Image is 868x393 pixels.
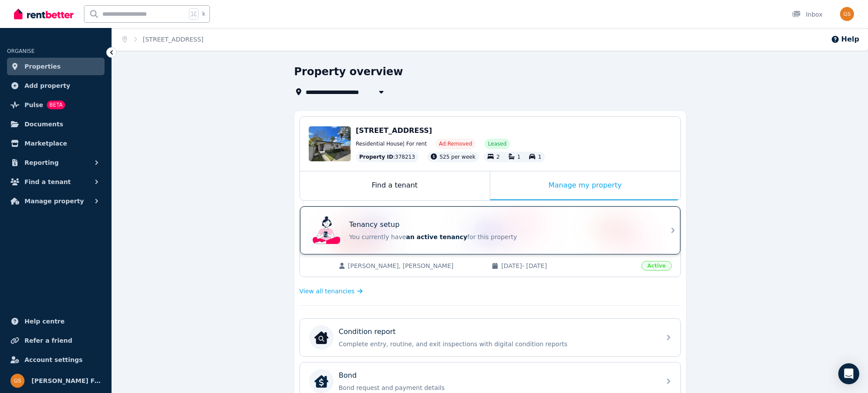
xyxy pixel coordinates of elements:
[300,171,490,200] div: Find a tenant
[339,383,655,392] p: Bond request and payment details
[339,370,357,381] p: Bond
[7,192,105,210] button: Manage property
[356,152,419,162] div: : 378213
[7,48,35,54] span: ORGANISE
[840,7,854,21] img: Stanyer Family Super Pty Ltd ATF Stanyer Family Super
[501,261,636,270] span: [DATE] - [DATE]
[314,374,328,388] img: Bond
[7,58,105,75] a: Properties
[14,7,73,21] img: RentBetter
[24,157,59,168] span: Reporting
[356,126,432,135] span: [STREET_ADDRESS]
[7,77,105,94] a: Add property
[24,177,71,187] span: Find a tenant
[641,261,671,271] span: Active
[24,335,72,346] span: Refer a friend
[349,219,400,230] p: Tenancy setup
[112,28,214,51] nav: Breadcrumb
[24,119,63,129] span: Documents
[7,135,105,152] a: Marketplace
[339,340,655,348] p: Complete entry, routine, and exit inspections with digital condition reports
[24,138,67,149] span: Marketplace
[831,34,859,45] button: Help
[24,196,84,206] span: Manage property
[143,36,204,43] a: [STREET_ADDRESS]
[47,101,65,109] span: BETA
[24,100,43,110] span: Pulse
[339,327,396,337] p: Condition report
[349,233,655,241] p: You currently have for this property
[7,351,105,369] a: Account settings
[496,154,500,160] span: 2
[24,80,70,91] span: Add property
[348,261,483,270] span: [PERSON_NAME], [PERSON_NAME]
[294,65,403,79] h1: Property overview
[24,61,61,72] span: Properties
[359,153,394,160] span: Property ID
[314,330,328,344] img: Condition report
[300,287,363,296] a: View all tenancies
[7,173,105,191] button: Find a tenant
[7,96,105,114] a: PulseBETA
[31,376,101,386] span: [PERSON_NAME] Family Super Pty Ltd ATF [PERSON_NAME] Family Super
[24,355,83,365] span: Account settings
[24,316,65,327] span: Help centre
[7,154,105,171] button: Reporting
[538,154,541,160] span: 1
[488,140,506,147] span: Leased
[792,10,823,19] div: Inbox
[300,287,355,296] span: View all tenancies
[7,313,105,330] a: Help centre
[313,216,341,244] img: Tenancy setup
[300,206,680,254] a: Tenancy setupTenancy setupYou currently havean active tenancyfor this property
[300,319,680,356] a: Condition reportCondition reportComplete entry, routine, and exit inspections with digital condit...
[356,140,427,147] span: Residential House | For rent
[406,233,467,240] span: an active tenancy
[7,332,105,349] a: Refer a friend
[7,115,105,133] a: Documents
[202,10,205,17] span: k
[517,154,521,160] span: 1
[439,140,472,147] span: Ad: Removed
[838,363,859,384] div: Open Intercom Messenger
[439,154,475,160] span: 525 per week
[490,171,680,200] div: Manage my property
[10,374,24,388] img: Stanyer Family Super Pty Ltd ATF Stanyer Family Super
